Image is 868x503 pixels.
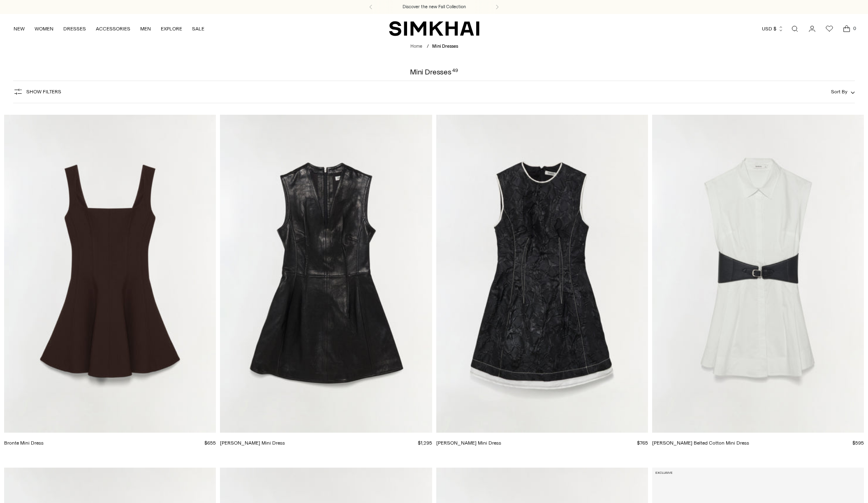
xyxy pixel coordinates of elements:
a: SALE [192,20,204,38]
span: $1,295 [418,440,432,446]
button: Sort By [831,87,855,96]
a: Bronte Mini Dress [4,115,216,433]
a: MEN [140,20,151,38]
a: SIMKHAI [389,21,479,37]
span: $765 [637,440,648,446]
a: Go to the account page [804,21,820,37]
a: Bronte Mini Dress [4,440,44,446]
div: 49 [452,68,458,76]
h1: Mini Dresses [410,68,458,76]
a: Home [410,44,422,49]
a: Discover the new Fall Collection [403,4,466,10]
span: Mini Dresses [432,44,458,49]
a: Audrina Jacquard Mini Dress [436,115,648,433]
button: USD $ [762,20,784,38]
a: ACCESSORIES [96,20,130,38]
a: Adler Belted Cotton Mini Dress [652,115,864,433]
a: [PERSON_NAME] Mini Dress [220,440,285,446]
a: Open search modal [787,21,803,37]
span: 0 [851,25,858,32]
div: / [427,43,429,50]
a: Open cart modal [838,21,855,37]
span: $595 [852,440,864,446]
a: [PERSON_NAME] Mini Dress [436,440,501,446]
a: WOMEN [35,20,53,38]
a: NEW [14,20,25,38]
a: EXPLORE [161,20,182,38]
span: Sort By [831,89,847,95]
a: Wishlist [821,21,838,37]
button: Show Filters [13,85,61,98]
span: $655 [204,440,216,446]
a: Juliette Leather Mini Dress [220,115,432,433]
a: [PERSON_NAME] Belted Cotton Mini Dress [652,440,749,446]
span: Show Filters [26,89,61,95]
nav: breadcrumbs [410,43,458,50]
a: DRESSES [63,20,86,38]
